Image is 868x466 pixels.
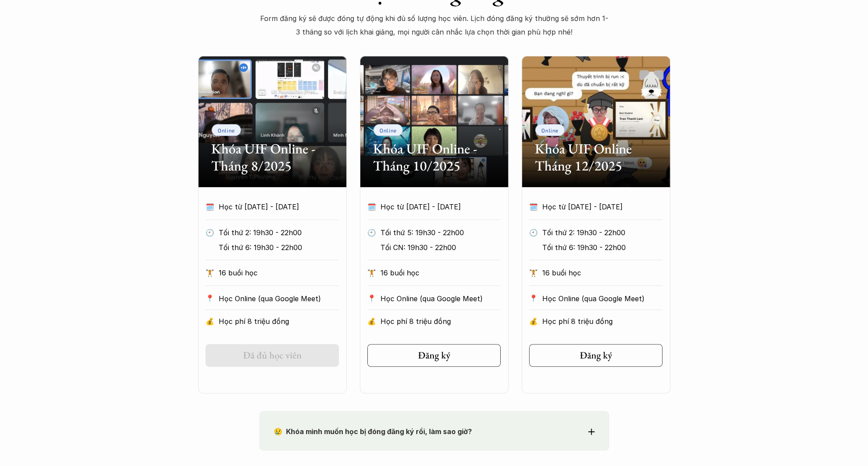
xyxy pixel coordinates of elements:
[529,226,538,239] p: 🕙
[380,266,501,279] p: 16 buổi học
[219,266,339,279] p: 16 buổi học
[367,266,376,279] p: 🏋️
[373,140,495,174] h2: Khóa UIF Online - Tháng 10/2025
[219,226,339,239] p: Tối thứ 2: 19h30 - 22h00
[206,266,214,279] p: 🏋️
[542,241,662,254] p: Tối thứ 6: 19h30 - 22h00
[211,140,334,174] h2: Khóa UIF Online - Tháng 8/2025
[219,292,339,305] p: Học Online (qua Google Meet)
[380,241,501,254] p: Tối CN: 19h30 - 22h00
[529,266,538,279] p: 🏋️
[206,200,214,213] p: 🗓️
[218,127,235,133] p: Online
[529,315,538,328] p: 💰
[219,241,339,254] p: Tối thứ 6: 19h30 - 22h00
[367,344,501,367] a: Đăng ký
[535,140,657,174] h2: Khóa UIF Online Tháng 12/2025
[380,315,501,328] p: Học phí 8 triệu đồng
[367,226,376,239] p: 🕙
[367,294,376,303] p: 📍
[542,200,646,213] p: Học từ [DATE] - [DATE]
[219,315,339,328] p: Học phí 8 triệu đồng
[529,200,538,213] p: 🗓️
[529,294,538,303] p: 📍
[367,200,376,213] p: 🗓️
[219,200,323,213] p: Học từ [DATE] - [DATE]
[380,226,501,239] p: Tối thứ 5: 19h30 - 22h00
[206,226,214,239] p: 🕙
[542,292,662,305] p: Học Online (qua Google Meet)
[418,350,450,361] h5: Đăng ký
[542,266,662,279] p: 16 buổi học
[529,344,662,367] a: Đăng ký
[206,315,214,328] p: 💰
[380,292,501,305] p: Học Online (qua Google Meet)
[274,427,472,436] strong: 😢 Khóa mình muốn học bị đóng đăng ký rồi, làm sao giờ?
[259,12,609,38] p: Form đăng ký sẽ được đóng tự động khi đủ số lượng học viên. Lịch đóng đăng ký thường sẽ sớm hơn 1...
[380,127,397,133] p: Online
[367,315,376,328] p: 💰
[542,315,662,328] p: Học phí 8 triệu đồng
[580,350,612,361] h5: Đăng ký
[243,350,302,361] h5: Đã đủ học viên
[206,294,214,303] p: 📍
[380,200,485,213] p: Học từ [DATE] - [DATE]
[541,127,558,133] p: Online
[542,226,662,239] p: Tối thứ 2: 19h30 - 22h00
